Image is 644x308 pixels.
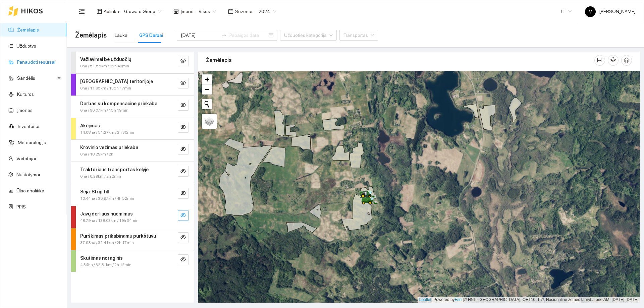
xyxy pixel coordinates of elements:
a: Vartotojai [16,156,36,161]
span: − [205,85,209,94]
span: 14.08ha / 51.27km / 2h 30min [80,129,134,136]
div: Laukai [115,32,128,39]
span: eye-invisible [180,146,186,153]
span: LT [561,6,572,16]
span: calendar [228,9,233,14]
span: eye-invisible [180,190,186,197]
span: eye-invisible [180,80,186,86]
a: Žemėlapis [17,27,39,33]
span: 37.98ha / 32.41km / 2h 17min [80,240,134,246]
span: Sandėlis [17,71,55,85]
span: Visos [199,6,216,16]
div: Darbas su kompensacine priekaba0ha / 90.07km / 15h 19mineye-invisible [71,96,194,118]
span: 0ha / 0.29km / 2h 2min [80,173,121,180]
strong: Akėjimas [80,123,100,128]
a: Meteorologija [18,140,46,145]
button: eye-invisible [178,232,189,243]
a: Inventorius [18,124,41,129]
a: Layers [202,114,217,129]
strong: Purškimas prikabinamu purkštuvu [80,233,156,239]
span: Groward Group [124,6,161,16]
span: 2024 [259,6,276,16]
strong: Krovinio vežimas priekaba [80,145,138,150]
button: eye-invisible [178,166,189,177]
button: menu-fold [75,5,89,18]
div: Purškimas prikabinamu purkštuvu37.98ha / 32.41km / 2h 17mineye-invisible [71,228,194,250]
a: Įmonės [17,108,33,113]
button: eye-invisible [178,188,189,199]
span: layout [97,9,102,14]
button: Initiate a new search [202,99,212,109]
input: Pradžios data [181,32,219,39]
div: Važiavimai be užduočių0ha / 51.55km / 82h 49mineye-invisible [71,52,194,73]
span: 48.79ha / 138.63km / 19h 34min [80,218,139,224]
span: column-width [595,58,605,63]
a: Ūkio analitika [16,188,44,193]
span: + [205,75,209,83]
span: 4.34ha / 32.81km / 2h 12min [80,262,131,268]
span: 0ha / 51.55km / 82h 49min [80,63,129,69]
div: Žemėlapis [206,51,594,70]
div: Sėja. Strip till10.44ha / 36.97km / 4h 52mineye-invisible [71,184,194,206]
span: Sezonas : [235,8,255,15]
strong: Sėja. Strip till [80,189,109,194]
div: Javų derliaus nuėmimas48.79ha / 138.63km / 19h 34mineye-invisible [71,206,194,228]
span: Įmonė : [180,8,195,15]
span: eye-invisible [180,235,186,241]
strong: [GEOGRAPHIC_DATA] teritorijoje [80,79,153,84]
div: Krovinio vežimas priekaba0ha / 18.29km / 2heye-invisible [71,140,194,162]
a: Zoom in [202,74,212,84]
a: Zoom out [202,84,212,95]
span: eye-invisible [180,169,186,175]
span: to [221,33,227,38]
span: Aplinka : [104,8,120,15]
span: eye-invisible [180,102,186,109]
button: eye-invisible [178,122,189,133]
span: 10.44ha / 36.97km / 4h 52min [80,195,134,202]
button: eye-invisible [178,78,189,88]
span: V [589,6,592,17]
span: swap-right [221,33,227,38]
div: Traktoriaus transportas kelyje0ha / 0.29km / 2h 2mineye-invisible [71,162,194,184]
strong: Javų derliaus nuėmimas [80,211,133,217]
button: column-width [594,55,605,66]
span: 0ha / 18.29km / 2h [80,151,113,158]
strong: Traktoriaus transportas kelyje [80,167,149,172]
strong: Skutimas noraginis [80,255,123,261]
span: shop [173,9,179,14]
span: eye-invisible [180,212,186,219]
span: eye-invisible [180,124,186,131]
strong: Važiavimai be užduočių [80,57,131,62]
span: [PERSON_NAME] [585,9,636,14]
div: | Powered by © HNIT-[GEOGRAPHIC_DATA]; ORT10LT ©, Nacionalinė žemės tarnyba prie AM, [DATE]-[DATE] [418,297,640,303]
a: Kultūros [17,91,34,97]
a: PPIS [16,204,26,209]
div: [GEOGRAPHIC_DATA] teritorijoje0ha / 11.85km / 135h 17mineye-invisible [71,74,194,96]
span: menu-fold [79,8,85,14]
span: eye-invisible [180,58,186,64]
a: Esri [455,297,462,302]
div: GPS Darbai [139,32,163,39]
div: Skutimas noraginis4.34ha / 32.81km / 2h 12mineye-invisible [71,250,194,272]
input: Pabaigos data [229,32,267,39]
button: eye-invisible [178,56,189,66]
button: eye-invisible [178,210,189,221]
strong: Darbas su kompensacine priekaba [80,101,157,106]
span: 0ha / 90.07km / 15h 19min [80,107,128,114]
button: eye-invisible [178,254,189,265]
span: eye-invisible [180,257,186,263]
button: eye-invisible [178,144,189,155]
span: | [463,297,464,302]
a: Panaudoti resursai [17,59,55,65]
button: eye-invisible [178,100,189,111]
div: Akėjimas14.08ha / 51.27km / 2h 30mineye-invisible [71,118,194,140]
span: 0ha / 11.85km / 135h 17min [80,85,131,91]
a: Leaflet [419,297,431,302]
a: Nustatymai [16,172,40,177]
a: Užduotys [16,43,36,49]
span: Žemėlapis [75,30,107,41]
